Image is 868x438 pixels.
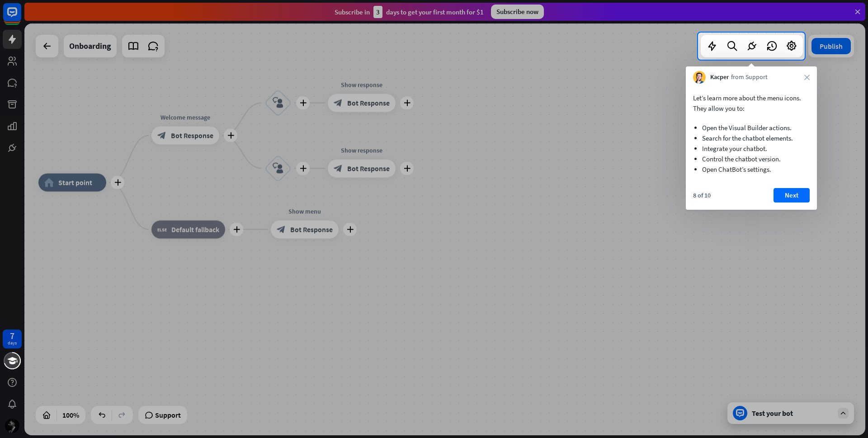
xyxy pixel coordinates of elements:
[702,154,801,164] li: Control the chatbot version.
[804,75,810,80] i: close
[693,93,810,113] p: Let’s learn more about the menu icons. They allow you to:
[710,73,729,82] span: Kacper
[7,4,34,31] button: Open LiveChat chat widget
[774,188,810,203] button: Next
[702,143,801,154] li: Integrate your chatbot.
[702,164,801,174] li: Open ChatBot’s settings.
[702,122,801,133] li: Open the Visual Builder actions.
[731,73,768,82] span: from Support
[702,133,801,143] li: Search for the chatbot elements.
[693,191,711,199] div: 8 of 10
